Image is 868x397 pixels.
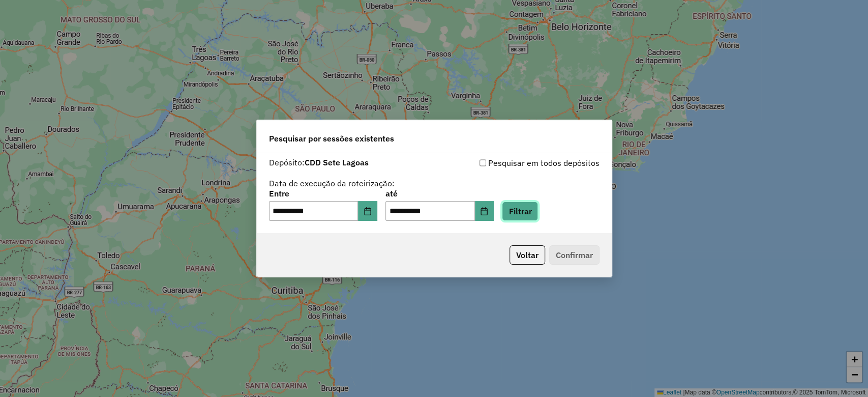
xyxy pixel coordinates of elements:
button: Voltar [510,245,545,265]
strong: CDD Sete Lagoas [305,157,369,167]
button: Choose Date [475,201,494,221]
div: Pesquisar em todos depósitos [434,157,600,169]
span: Pesquisar por sessões existentes [269,132,394,145]
label: Entre [269,187,377,200]
label: Data de execução da roteirização: [269,177,395,189]
label: até [385,187,494,200]
button: Choose Date [358,201,377,221]
label: Depósito: [269,156,369,168]
button: Filtrar [502,202,538,221]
